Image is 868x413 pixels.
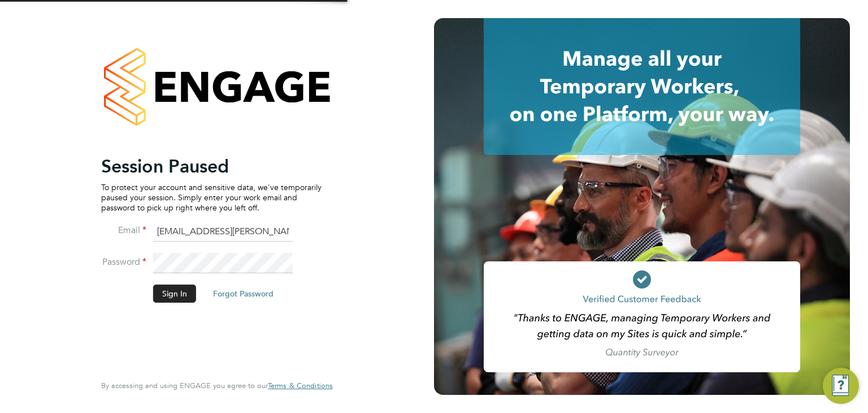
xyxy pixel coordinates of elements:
[101,256,146,268] label: Password
[268,381,333,390] a: Terms & Conditions
[153,285,196,303] button: Sign In
[101,182,322,213] p: To protect your account and sensitive data, we've temporarily paused your session. Simply enter y...
[101,155,322,178] h2: Session Paused
[153,222,293,242] input: Enter your work email...
[101,225,146,236] label: Email
[204,285,283,303] button: Forgot Password
[823,368,859,404] button: Engage Resource Center
[101,381,333,390] span: By accessing and using ENGAGE you agree to our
